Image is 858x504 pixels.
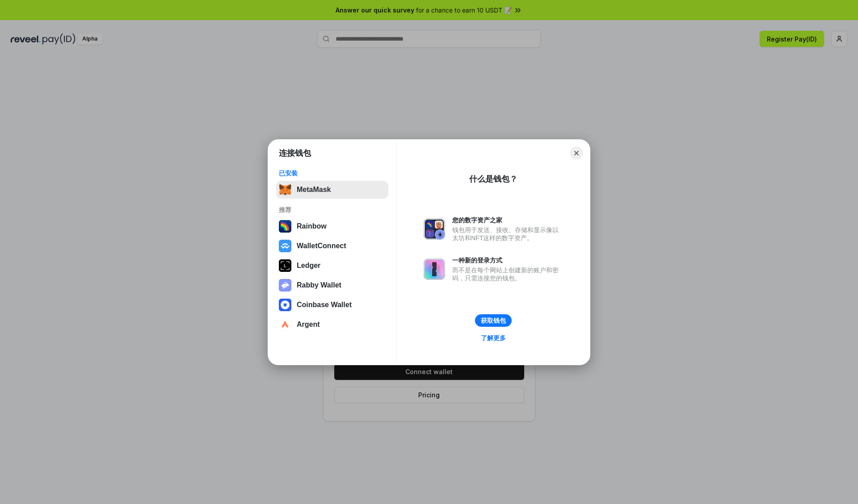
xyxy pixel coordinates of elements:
[279,169,386,177] div: 已安装
[297,222,327,230] div: Rainbow
[279,183,291,196] img: svg+xml,%3Csvg%20fill%3D%22none%22%20height%3D%2233%22%20viewBox%3D%220%200%2035%2033%22%20width%...
[452,266,563,282] div: 而不是在每个网站上创建新的账户和密码，只需连接您的钱包。
[276,276,388,294] button: Rabby Wallet
[481,334,506,342] div: 了解更多
[469,174,517,184] div: 什么是钱包？
[475,314,512,327] button: 获取钱包
[481,317,506,325] div: 获取钱包
[279,279,291,292] img: svg+xml,%3Csvg%20xmlns%3D%22http%3A%2F%2Fwww.w3.org%2F2000%2Fsvg%22%20fill%3D%22none%22%20viewBox...
[297,301,352,309] div: Coinbase Wallet
[276,296,388,314] button: Coinbase Wallet
[276,237,388,255] button: WalletConnect
[297,186,331,194] div: MetaMask
[276,257,388,275] button: Ledger
[279,299,291,311] img: svg+xml,%3Csvg%20width%3D%2228%22%20height%3D%2228%22%20viewBox%3D%220%200%2028%2028%22%20fill%3D...
[279,259,291,272] img: svg+xml,%3Csvg%20xmlns%3D%22http%3A%2F%2Fwww.w3.org%2F2000%2Fsvg%22%20width%3D%2228%22%20height%3...
[276,181,388,199] button: MetaMask
[452,226,563,242] div: 钱包用于发送、接收、存储和显示像以太坊和NFT这样的数字资产。
[279,148,311,158] h1: 连接钱包
[276,316,388,333] button: Argent
[297,242,346,250] div: WalletConnect
[475,332,511,344] a: 了解更多
[570,147,583,159] button: Close
[297,321,320,329] div: Argent
[279,240,291,252] img: svg+xml,%3Csvg%20width%3D%2228%22%20height%3D%2228%22%20viewBox%3D%220%200%2028%2028%22%20fill%3D...
[279,220,291,233] img: svg+xml,%3Csvg%20width%3D%22120%22%20height%3D%22120%22%20viewBox%3D%220%200%20120%20120%22%20fil...
[297,262,320,270] div: Ledger
[276,217,388,235] button: Rainbow
[297,281,341,289] div: Rabby Wallet
[424,218,445,240] img: svg+xml,%3Csvg%20xmlns%3D%22http%3A%2F%2Fwww.w3.org%2F2000%2Fsvg%22%20fill%3D%22none%22%20viewBox...
[424,258,445,280] img: svg+xml,%3Csvg%20xmlns%3D%22http%3A%2F%2Fwww.w3.org%2F2000%2Fsvg%22%20fill%3D%22none%22%20viewBox...
[279,318,291,331] img: svg+xml,%3Csvg%20width%3D%2228%22%20height%3D%2228%22%20viewBox%3D%220%200%2028%2028%22%20fill%3D...
[452,216,563,224] div: 您的数字资产之家
[452,256,563,264] div: 一种新的登录方式
[279,206,386,214] div: 推荐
